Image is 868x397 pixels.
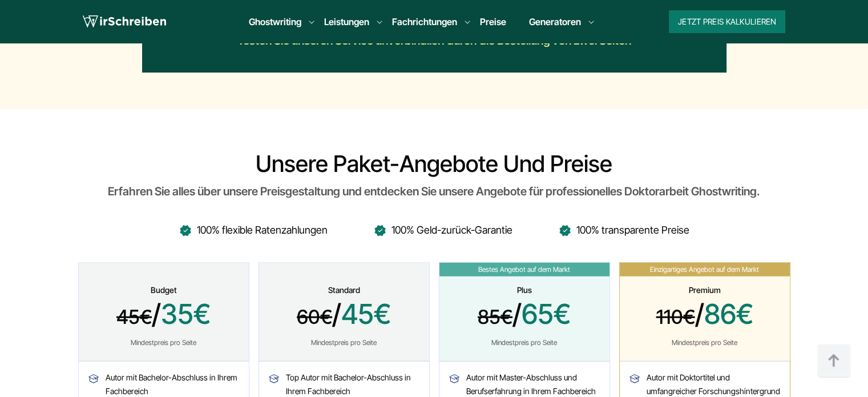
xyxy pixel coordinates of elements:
[817,344,851,378] img: button top
[669,10,785,33] button: Jetzt Preis kalkulieren
[161,297,211,331] span: 35€
[620,263,790,276] span: Einzigartiges Angebot auf dem Markt
[704,297,753,331] span: 86€
[273,338,415,347] div: Mindestpreis pro Seite
[92,298,235,333] span: /
[656,305,695,328] span: 110€
[633,298,776,333] span: /
[249,15,301,29] a: Ghostwriting
[297,305,332,328] span: 60€
[78,182,790,200] div: Erfahren Sie alles über unsere Preisgestaltung und entdecken Sie unsere Angebote für professionel...
[78,150,790,178] h2: Unsere Paket-Angebote und Preise
[324,15,369,29] a: Leistungen
[633,338,776,347] div: Mindestpreis pro Seite
[453,298,596,333] span: /
[273,298,415,333] span: /
[116,305,152,328] span: 45€
[341,297,391,331] span: 45€
[392,15,457,29] a: Fachrichtungen
[633,286,776,295] div: Premium
[480,16,506,27] a: Preise
[522,297,571,331] span: 65€
[92,338,235,347] div: Mindestpreis pro Seite
[92,286,235,295] div: Budget
[273,286,415,295] div: Standard
[83,13,166,30] img: logo wirschreiben
[179,221,328,239] li: 100% flexible Ratenzahlungen
[453,286,596,295] div: Plus
[558,221,689,239] li: 100% transparente Preise
[373,221,512,239] li: 100% Geld-zurück-Garantie
[529,15,581,29] a: Generatoren
[453,338,596,347] div: Mindestpreis pro Seite
[478,305,512,328] span: 85€
[439,263,609,276] span: Bestes Angebot auf dem Markt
